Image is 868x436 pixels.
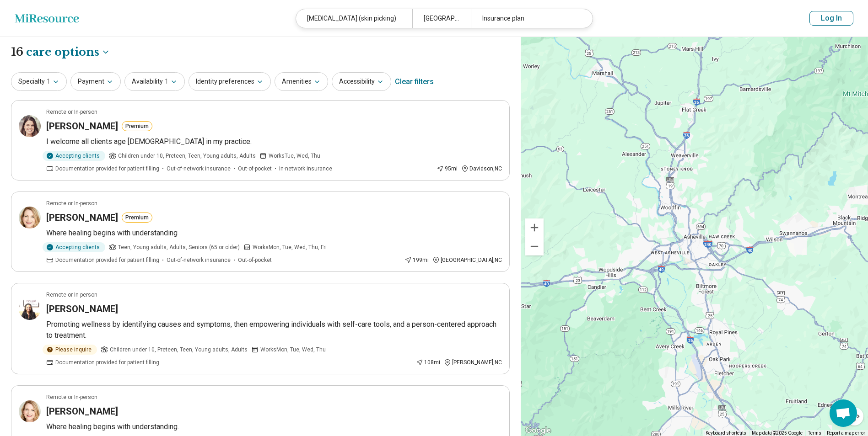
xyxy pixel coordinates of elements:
[279,165,332,173] span: In-network insurance
[26,44,110,60] button: Care options
[437,165,458,173] div: 95 mi
[275,72,328,91] button: Amenities
[46,303,118,315] h3: [PERSON_NAME]
[260,346,326,354] span: Works Mon, Tue, Wed, Thu
[110,346,248,354] span: Children under 10, Preteen, Teen, Young adults, Adults
[43,242,105,252] div: Accepting clients
[444,358,502,367] div: [PERSON_NAME] , NC
[11,72,67,91] button: Specialty1
[55,165,159,173] span: Documentation provided for patient filling
[525,218,544,237] button: Zoom in
[809,11,853,26] button: Log In
[808,431,821,436] a: Terms (opens in new tab)
[471,9,587,28] div: Insurance plan
[124,72,185,91] button: Availability1
[46,319,502,341] p: Promoting wellness by identifying causes and symptoms, then empowering individuals with self-care...
[122,213,152,223] button: Premium
[43,345,97,355] div: Please inquire
[525,237,544,255] button: Zoom out
[70,72,121,91] button: Payment
[55,256,159,264] span: Documentation provided for patient filling
[55,358,159,367] span: Documentation provided for patient filling
[43,151,105,161] div: Accepting clients
[332,72,391,91] button: Accessibility
[46,136,502,147] p: I welcome all clients age [DEMOGRAPHIC_DATA] in my practice.
[395,71,434,93] div: Clear filters
[165,77,168,86] span: 1
[404,256,429,264] div: 199 mi
[461,165,502,173] div: Davidson , NC
[46,291,97,299] p: Remote or In-person
[46,405,118,418] h3: [PERSON_NAME]
[26,44,99,60] span: care options
[412,9,470,28] div: [GEOGRAPHIC_DATA], [GEOGRAPHIC_DATA]
[167,165,231,173] span: Out-of-network insurance
[752,431,803,436] span: Map data ©2025 Google
[238,165,272,173] span: Out-of-pocket
[118,243,240,251] span: Teen, Young adults, Adults, Seniors (65 or older)
[47,77,50,86] span: 1
[46,120,118,133] h3: [PERSON_NAME]
[189,72,271,91] button: Identity preferences
[118,152,256,160] span: Children under 10, Preteen, Teen, Young adults, Adults
[238,256,272,264] span: Out-of-pocket
[46,211,118,224] h3: [PERSON_NAME]
[46,199,97,207] p: Remote or In-person
[46,421,502,432] p: Where healing begins with understanding.
[46,228,502,239] p: Where healing begins with understanding
[269,152,320,160] span: Works Tue, Wed, Thu
[11,44,110,60] h1: 16
[416,358,440,367] div: 108 mi
[432,256,502,264] div: [GEOGRAPHIC_DATA] , NC
[46,108,97,116] p: Remote or In-person
[167,256,231,264] span: Out-of-network insurance
[830,399,857,427] div: Open chat
[122,121,152,131] button: Premium
[46,393,97,401] p: Remote or In-person
[296,9,412,28] div: [MEDICAL_DATA] (skin picking)
[827,431,865,436] a: Report a map error
[253,243,327,251] span: Works Mon, Tue, Wed, Thu, Fri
